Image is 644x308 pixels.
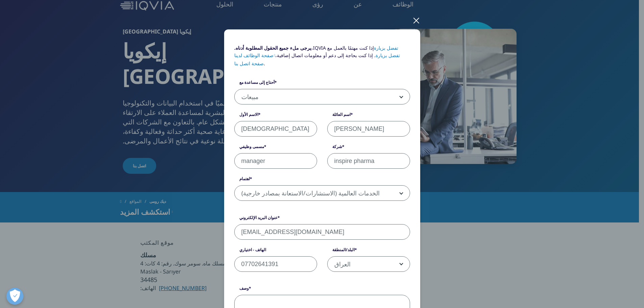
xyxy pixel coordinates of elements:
[332,112,351,117] font: اسم العائلة
[239,144,264,149] font: مسمى وظيفي
[235,89,410,105] span: مبيعات
[239,247,266,253] font: الهاتف - اختياري
[234,45,311,51] font: يرجى ملء جميع الحقول المطلوبة أدناه.
[235,186,410,201] span: الخدمات العالمية (الاستشارات/الاستعانة بمصادر خارجية)
[239,285,249,291] font: وصف
[234,89,410,104] span: مبيعات
[328,257,410,272] span: العراق
[239,176,250,182] font: اهتمام
[332,247,355,253] font: البلد/المنطقة
[334,260,351,268] font: العراق
[327,256,410,272] span: العراق
[239,112,258,117] font: الاسم الأول
[241,93,259,101] font: مبيعات
[239,79,275,85] font: أحتاج إلى مساعدة مع
[6,288,23,305] button: فتح التفضيلات
[275,52,376,58] font: . إذا كنت بحاجة إلى دعم أو معلومات اتصال إضافية،
[264,60,265,67] font: .
[234,185,410,201] span: الخدمات العالمية (الاستشارات/الاستعانة بمصادر خارجية)
[311,45,374,51] font: إذا كنت مهتمًا بالعمل مع IQVIA،
[332,144,342,149] font: شركة
[239,215,278,220] font: عنوان البريد الإلكتروني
